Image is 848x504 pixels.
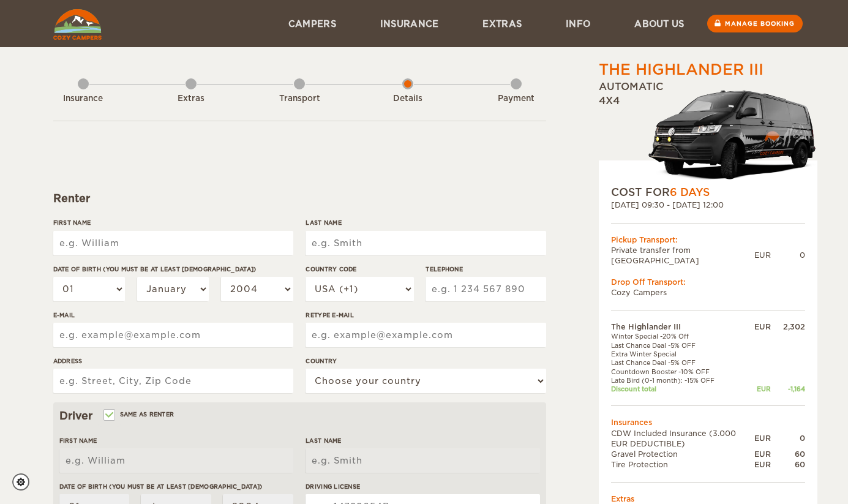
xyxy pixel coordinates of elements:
[611,494,805,504] td: Extras
[12,473,37,491] a: Cookie settings
[611,287,805,298] td: Cozy Campers
[53,265,293,274] label: Date of birth (You must be at least [DEMOGRAPHIC_DATA])
[611,367,754,376] td: Countdown Booster -10% OFF
[306,218,546,227] label: Last Name
[611,350,754,358] td: Extra Winter Special
[306,448,539,473] input: e.g. Smith
[611,341,754,350] td: Last Chance Deal -5% OFF
[266,93,333,105] div: Transport
[611,200,805,210] div: [DATE] 09:30 - [DATE] 12:00
[53,9,102,40] img: Cozy Campers
[374,93,441,105] div: Details
[306,482,539,491] label: Driving License
[105,408,174,420] label: Same as renter
[771,449,805,459] div: 60
[306,436,539,445] label: Last Name
[611,235,805,245] div: Pickup Transport:
[611,459,754,470] td: Tire Protection
[754,322,771,332] div: EUR
[771,250,805,260] div: 0
[611,428,754,449] td: CDW Included Insurance (3.000 EUR DEDUCTIBLE)
[611,332,754,340] td: Winter Special -20% Off
[754,433,771,443] div: EUR
[53,356,293,366] label: Address
[611,385,754,393] td: Discount total
[611,185,805,200] div: COST FOR
[754,250,771,260] div: EUR
[105,412,113,420] input: Same as renter
[306,265,413,274] label: Country Code
[754,385,771,393] div: EUR
[599,80,817,185] div: Automatic 4x4
[426,265,546,274] label: Telephone
[771,433,805,443] div: 0
[53,218,293,227] label: First Name
[707,15,803,32] a: Manage booking
[59,408,540,423] div: Driver
[771,385,805,393] div: -1,164
[426,277,546,301] input: e.g. 1 234 567 890
[59,448,293,473] input: e.g. William
[482,93,550,105] div: Payment
[59,482,293,491] label: Date of birth (You must be at least [DEMOGRAPHIC_DATA])
[754,459,771,470] div: EUR
[157,93,225,105] div: Extras
[306,231,546,255] input: e.g. Smith
[53,191,546,206] div: Renter
[771,322,805,332] div: 2,302
[611,358,754,367] td: Last Chance Deal -5% OFF
[611,245,754,266] td: Private transfer from [GEOGRAPHIC_DATA]
[306,356,546,366] label: Country
[648,84,817,185] img: stor-langur-4.png
[670,186,710,198] span: 6 Days
[611,417,805,427] td: Insurances
[599,59,764,80] div: The Highlander III
[53,369,293,393] input: e.g. Street, City, Zip Code
[50,93,117,105] div: Insurance
[306,323,546,347] input: e.g. example@example.com
[53,310,293,320] label: E-mail
[611,277,805,287] div: Drop Off Transport:
[611,322,754,332] td: The Highlander III
[611,376,754,385] td: Late Bird (0-1 month): -15% OFF
[611,449,754,459] td: Gravel Protection
[306,310,546,320] label: Retype E-mail
[754,449,771,459] div: EUR
[53,231,293,255] input: e.g. William
[53,323,293,347] input: e.g. example@example.com
[771,459,805,470] div: 60
[59,436,293,445] label: First Name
